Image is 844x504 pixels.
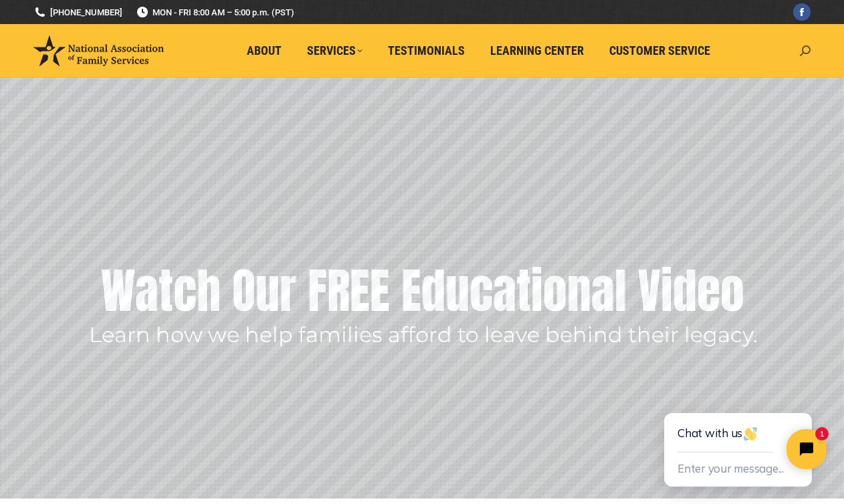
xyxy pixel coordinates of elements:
[609,43,710,58] span: Customer Service
[307,43,362,58] span: Services
[634,370,844,504] iframe: Tidio Chat
[247,43,282,58] span: About
[33,6,122,19] a: [PHONE_NUMBER]
[793,3,811,21] a: Facebook page opens in new window
[490,43,584,58] span: Learning Center
[136,6,294,19] span: MON - FRI 8:00 AM – 5:00 p.m. (PST)
[379,38,474,64] a: Testimonials
[237,38,291,64] a: About
[600,38,720,64] a: Customer Service
[481,38,593,64] a: Learning Center
[388,43,465,58] span: Testimonials
[33,35,164,66] img: National Association of Family Services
